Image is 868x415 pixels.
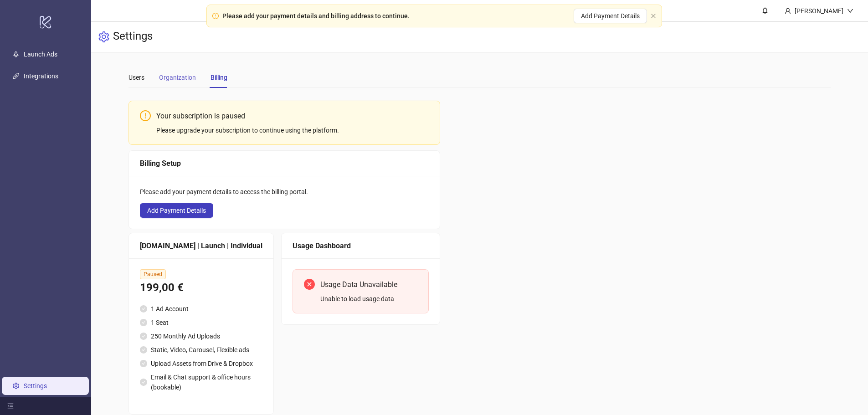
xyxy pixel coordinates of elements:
[140,187,429,197] div: Please add your payment details to access the billing portal.
[140,279,262,297] div: 199,00 €
[113,29,153,45] h3: Settings
[222,11,410,21] div: Please add your payment details and billing address to continue.
[140,360,147,367] span: check-circle
[147,207,206,214] span: Add Payment Details
[24,72,58,80] a: Integrations
[140,318,262,328] li: 1 Seat
[140,110,151,121] span: exclamation-circle
[304,279,315,290] span: close-circle
[140,269,166,279] span: Paused
[140,359,262,369] li: Upload Assets from Drive & Dropbox
[140,372,262,392] li: Email & Chat support & office hours (bookable)
[574,9,647,23] button: Add Payment Details
[140,304,262,314] li: 1 Ad Account
[140,379,147,386] span: check-circle
[651,13,656,19] button: close
[140,331,262,341] li: 250 Monthly Ad Uploads
[140,319,147,326] span: check-circle
[24,51,57,58] a: Launch Ads
[785,8,791,14] span: user
[140,240,262,251] div: [DOMAIN_NAME] | Launch | Individual
[140,305,147,313] span: check-circle
[651,13,656,19] span: close
[293,240,429,251] div: Usage Dashboard
[156,110,429,122] div: Your subscription is paused
[140,346,147,354] span: check-circle
[98,31,109,42] span: setting
[847,8,853,14] span: down
[159,72,196,82] div: Organization
[211,72,227,82] div: Billing
[156,125,429,135] div: Please upgrade your subscription to continue using the platform.
[212,13,219,19] span: exclamation-circle
[320,294,417,304] div: Unable to load usage data
[762,7,768,14] span: bell
[140,333,147,340] span: check-circle
[791,6,847,16] div: [PERSON_NAME]
[128,72,144,82] div: Users
[7,403,14,409] span: menu-fold
[140,345,262,355] li: Static, Video, Carousel, Flexible ads
[24,382,47,389] a: Settings
[140,203,213,218] button: Add Payment Details
[320,279,417,290] div: Usage Data Unavailable
[140,158,429,169] div: Billing Setup
[581,12,640,20] span: Add Payment Details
